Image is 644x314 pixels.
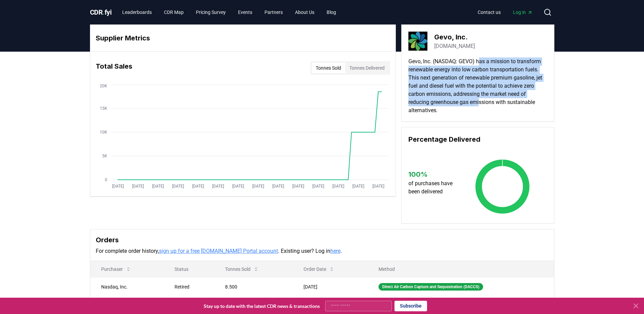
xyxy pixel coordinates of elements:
a: Events [233,6,258,18]
p: Status [169,266,209,273]
tspan: [DATE] [232,184,244,189]
tspan: 20K [100,84,107,88]
img: Gevo, Inc.-logo [408,32,427,51]
a: Partners [259,6,288,18]
nav: Main [117,6,342,18]
tspan: [DATE] [152,184,164,189]
h3: Gevo, Inc. [434,32,475,42]
h3: Percentage Delivered [408,134,547,144]
p: Gevo, Inc. (NASDAQ: GEVO) has a mission to transform renewable energy into low carbon transportat... [408,57,547,115]
tspan: [DATE] [112,184,124,189]
td: 8.500 [214,277,293,296]
h3: Supplier Metrics [96,33,390,43]
tspan: 10K [100,130,107,135]
button: Purchaser [96,262,136,276]
a: CDR Map [159,6,189,18]
a: sign up for a free [DOMAIN_NAME] Portal account [159,248,278,254]
div: Retired [174,283,209,290]
tspan: [DATE] [172,184,184,189]
tspan: [DATE] [312,184,324,189]
a: [DOMAIN_NAME] [434,42,475,50]
tspan: [DATE] [332,184,344,189]
a: Pricing Survey [190,6,231,18]
a: Contact us [472,6,506,18]
p: of purchases have been delivered [408,179,459,196]
button: Tonnes Sold [312,63,345,73]
tspan: [DATE] [252,184,264,189]
a: Leaderboards [117,6,157,18]
a: Blog [321,6,342,18]
a: here [330,248,341,254]
button: Tonnes Delivered [345,63,389,73]
span: CDR fyi [90,8,112,16]
div: Direct Air Carbon Capture and Sequestration (DACCS) [379,283,483,291]
td: Nasdaq, Inc. [90,277,164,296]
tspan: 0 [105,177,107,182]
tspan: [DATE] [192,184,204,189]
button: Order Date [298,262,340,276]
button: Tonnes Sold [220,262,264,276]
p: For complete order history, . Existing user? Log in . [96,247,549,255]
p: Method [373,266,549,273]
span: Log in [513,9,533,16]
a: About Us [290,6,320,18]
span: . [103,8,105,16]
h3: Orders [96,235,549,245]
nav: Main [472,6,538,18]
h3: Total Sales [96,61,132,75]
tspan: [DATE] [132,184,144,189]
tspan: 15K [100,106,107,111]
a: CDR.fyi [90,7,112,17]
tspan: [DATE] [212,184,224,189]
tspan: [DATE] [352,184,364,189]
tspan: 5K [102,154,107,158]
a: Log in [508,6,538,18]
tspan: [DATE] [272,184,284,189]
td: [DATE] [293,277,367,296]
tspan: [DATE] [292,184,304,189]
h3: 100 % [408,169,459,179]
tspan: [DATE] [372,184,384,189]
